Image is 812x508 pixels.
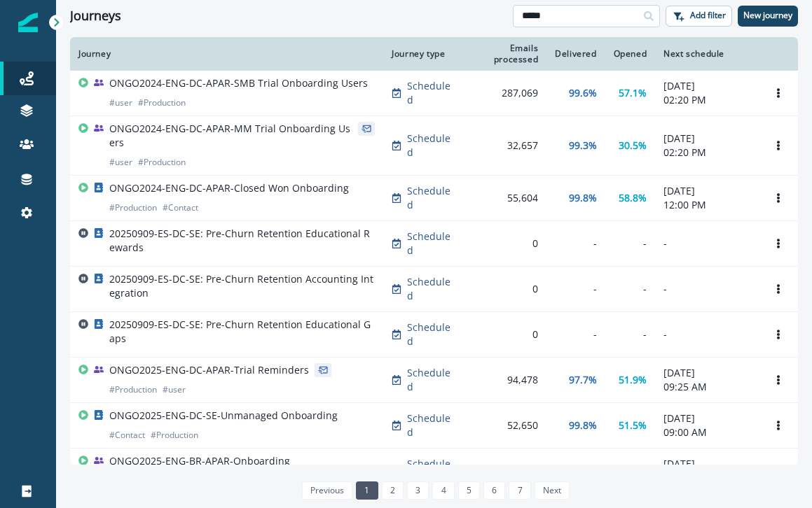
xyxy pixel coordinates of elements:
[109,227,375,255] p: 20250909-ES-DC-SE: Pre-Churn Retention Educational Rewards
[473,139,538,153] div: 32,657
[78,48,375,59] div: Journey
[70,221,798,267] a: 20250909-ES-DC-SE: Pre-Churn Retention Educational RewardsScheduled0---Options
[163,201,198,215] p: # Contact
[619,191,647,205] p: 58.8%
[627,464,647,478] p: 51%
[70,8,121,24] h1: Journeys
[767,83,790,104] button: Options
[407,184,456,212] p: Scheduled
[109,76,368,90] p: ONGO2024-ENG-DC-APAR-SMB Trial Onboarding Users
[407,275,456,303] p: Scheduled
[614,282,647,296] div: -
[569,418,597,432] p: 99.8%
[163,383,186,397] p: # user
[109,454,290,468] p: ONGO2025-ENG-BR-APAR-Onboarding
[569,86,597,100] p: 99.6%
[555,237,596,251] div: -
[690,10,726,20] p: Add filter
[432,481,454,500] a: Page 4
[569,191,597,205] p: 99.8%
[109,201,157,215] p: # Production
[663,425,750,439] p: 09:00 AM
[663,366,750,380] p: [DATE]
[614,327,647,341] div: -
[70,403,798,449] a: ONGO2025-ENG-DC-SE-Unmanaged Onboarding#Contact#ProductionScheduled52,65099.8%51.5%[DATE]09:00 AM...
[666,6,732,27] button: Add filter
[70,358,798,403] a: ONGO2025-ENG-DC-APAR-Trial Reminders#Production#userScheduled94,47897.7%51.9%[DATE]09:25 AMOptions
[109,122,352,150] p: ONGO2024-ENG-DC-APAR-MM Trial Onboarding Users
[569,373,597,387] p: 97.7%
[663,132,750,146] p: [DATE]
[458,481,480,500] a: Page 5
[743,10,792,20] p: New journey
[138,96,186,110] p: # Production
[109,409,338,423] p: ONGO2025-ENG-DC-SE-Unmanaged Onboarding
[619,418,647,432] p: 51.5%
[614,48,647,59] div: Opened
[473,282,538,296] div: 0
[663,198,750,212] p: 12:00 PM
[70,176,798,221] a: ONGO2024-ENG-DC-APAR-Closed Won Onboarding#Production#ContactScheduled55,60499.8%58.8%[DATE]12:00...
[473,86,538,100] div: 287,069
[109,318,375,346] p: 20250909-ES-DC-SE: Pre-Churn Retention Educational Gaps
[70,71,798,116] a: ONGO2024-ENG-DC-APAR-SMB Trial Onboarding Users#user#ProductionScheduled287,06999.6%57.1%[DATE]02...
[109,155,132,169] p: # user
[407,457,456,485] p: Scheduled
[70,449,798,494] a: ONGO2025-ENG-BR-APAR-Onboarding#Production#userScheduled2,281,67495.7%51%[DATE]09:00 AMOptions
[663,184,750,198] p: [DATE]
[535,481,570,500] a: Next page
[109,363,309,377] p: ONGO2025-ENG-DC-APAR-Trial Reminders
[555,48,596,59] div: Delivered
[663,380,750,394] p: 09:25 AM
[663,79,750,93] p: [DATE]
[70,267,798,312] a: 20250909-ES-DC-SE: Pre-Churn Retention Accounting IntegrationScheduled0---Options
[473,418,538,432] div: 52,650
[109,181,349,195] p: ONGO2024-ENG-DC-APAR-Closed Won Onboarding
[767,188,790,209] button: Options
[663,457,750,471] p: [DATE]
[663,327,750,341] p: -
[614,237,647,251] div: -
[407,411,456,439] p: Scheduled
[767,135,790,156] button: Options
[407,132,456,160] p: Scheduled
[407,320,456,348] p: Scheduled
[138,155,186,169] p: # Production
[619,373,647,387] p: 51.9%
[555,327,596,341] div: -
[382,481,404,500] a: Page 2
[109,96,132,110] p: # user
[473,373,538,387] div: 94,478
[473,464,538,478] div: 2,281,674
[663,48,750,59] div: Next schedule
[18,13,38,32] img: Inflection
[619,139,647,153] p: 30.5%
[569,464,597,478] p: 95.7%
[407,79,456,107] p: Scheduled
[407,366,456,394] p: Scheduled
[569,139,597,153] p: 99.3%
[555,282,596,296] div: -
[109,272,375,300] p: 20250909-ES-DC-SE: Pre-Churn Retention Accounting Integration
[738,6,798,27] button: New journey
[767,369,790,390] button: Options
[109,428,145,442] p: # Contact
[509,481,530,500] a: Page 7
[767,415,790,436] button: Options
[767,324,790,345] button: Options
[298,481,570,500] ul: Pagination
[473,237,538,251] div: 0
[109,383,157,397] p: # Production
[619,86,647,100] p: 57.1%
[473,327,538,341] div: 0
[663,282,750,296] p: -
[663,411,750,425] p: [DATE]
[767,233,790,254] button: Options
[663,146,750,160] p: 02:20 PM
[70,116,798,176] a: ONGO2024-ENG-DC-APAR-MM Trial Onboarding Users#user#ProductionScheduled32,65799.3%30.5%[DATE]02:2...
[392,48,456,59] div: Journey type
[663,237,750,251] p: -
[356,481,378,500] a: Page 1 is your current page
[767,278,790,299] button: Options
[407,481,429,500] a: Page 3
